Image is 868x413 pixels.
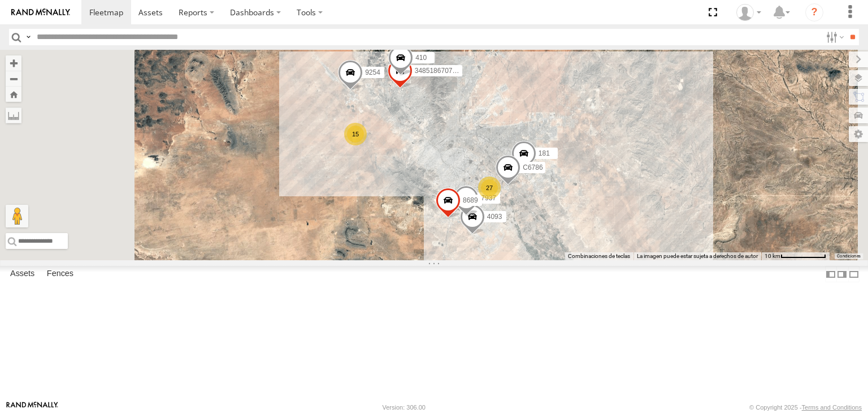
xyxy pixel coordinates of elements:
[487,213,502,221] span: 4093
[568,252,630,260] button: Combinaciones de teclas
[539,149,550,157] span: 181
[5,266,40,282] label: Assets
[848,266,860,282] label: Hide Summary Table
[822,29,846,45] label: Search Filter Options
[463,197,478,205] span: 8689
[6,71,21,87] button: Zoom out
[836,266,848,282] label: Dock Summary Table to the Right
[6,107,21,123] label: Measure
[523,164,542,172] span: C6786
[6,402,58,413] a: Visit our Website
[41,266,79,282] label: Fences
[802,404,862,411] a: Terms and Conditions
[344,123,367,145] div: 15
[761,252,830,260] button: Escala del mapa: 10 km por 77 píxeles
[732,4,765,21] div: foxconn f
[24,29,33,45] label: Search Query
[765,253,780,259] span: 10 km
[11,8,70,16] img: rand-logo.svg
[383,404,426,411] div: Version: 306.00
[415,54,427,62] span: 410
[637,253,758,259] span: La imagen puede estar sujeta a derechos de autor
[805,3,823,21] i: ?
[825,266,836,282] label: Dock Summary Table to the Left
[6,87,21,102] button: Zoom Home
[837,254,861,259] a: Condiciones (se abre en una nueva pestaña)
[6,205,28,227] button: Arrastra el hombrecito naranja al mapa para abrir Street View
[415,67,461,75] span: 3485186707B8
[478,177,501,199] div: 27
[6,55,21,71] button: Zoom in
[849,126,868,142] label: Map Settings
[365,68,380,76] span: 9254
[749,404,862,411] div: © Copyright 2025 -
